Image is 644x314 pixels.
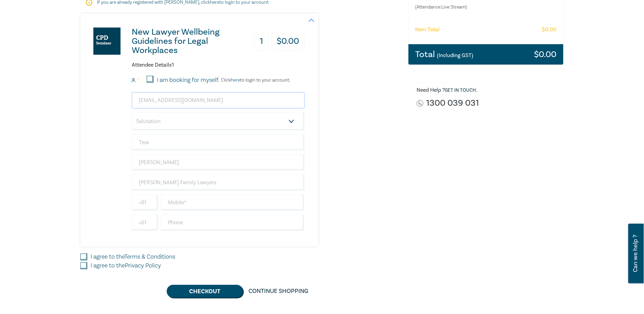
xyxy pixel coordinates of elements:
[254,32,269,51] h3: 1
[415,4,530,11] small: (Attendance: Live Stream )
[132,62,305,68] h6: Attendee Details 1
[161,194,305,211] input: Mobile*
[219,77,290,83] p: Click to login to your account.
[417,87,558,94] h6: Need Help ? .
[542,27,556,33] h6: $ 0.00
[426,99,479,108] a: 1300 039 031
[132,28,243,55] h3: New Lawyer Wellbeing Guidelines for Legal Workplaces
[534,50,556,59] h3: $ 0.00
[137,78,139,83] small: 1
[132,134,305,151] input: First Name*
[415,27,440,33] h6: Item Total
[271,32,305,51] h3: $ 0.00
[243,285,314,298] a: Continue Shopping
[93,28,121,55] img: New Lawyer Wellbeing Guidelines for Legal Workplaces
[161,214,305,231] input: Phone
[437,52,473,59] small: (Including GST)
[91,261,161,270] label: I agree to the
[445,87,476,93] a: Get in touch
[91,252,175,261] label: I agree to the
[167,285,243,298] button: Checkout
[157,76,219,85] label: I am booking for myself.
[124,253,175,261] a: Terms & Conditions
[125,262,161,269] a: Privacy Policy
[632,228,639,279] span: Can we help ?
[132,214,158,231] input: +61
[132,92,305,108] input: Attendee Email*
[231,77,240,83] a: here
[132,154,305,171] input: Last Name*
[415,50,473,59] h3: Total
[132,194,158,211] input: +61
[132,174,305,191] input: Company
